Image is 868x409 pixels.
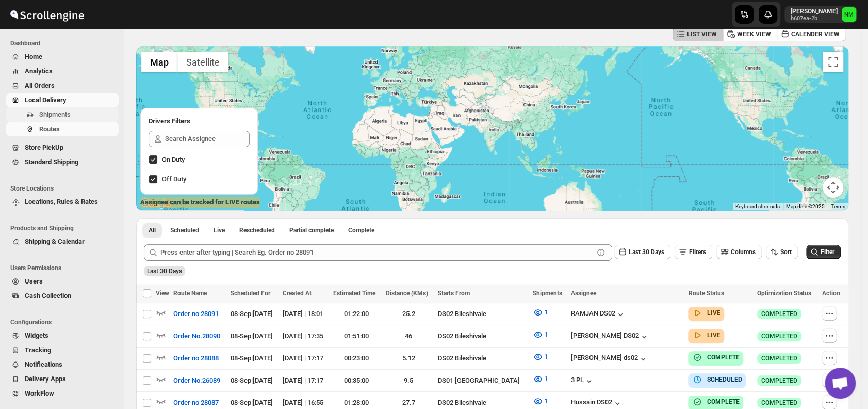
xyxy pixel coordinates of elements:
span: COMPLETED [761,354,797,363]
p: b607ea-2b [791,15,838,22]
button: Tracking [6,343,119,357]
span: COMPLETED [761,332,797,340]
button: All routes [142,223,162,238]
span: WorkFlow [25,389,54,397]
div: 5.12 [385,353,431,364]
div: 00:35:00 [333,375,379,386]
span: Tracking [25,346,51,354]
button: Hussain DS02 [571,398,623,408]
span: Complete [348,226,374,234]
span: Scheduled For [231,290,270,297]
button: Widgets [6,328,119,343]
button: CALENDER VIEW [777,27,846,41]
span: Routes [39,125,60,133]
span: Scheduled [170,226,199,234]
button: Delivery Apps [6,372,119,386]
div: DS01 [GEOGRAPHIC_DATA] [438,375,527,386]
button: LIVE [692,308,720,318]
span: Shipments [533,290,562,297]
span: Users Permissions [10,264,119,272]
span: LIST VIEW [687,30,717,38]
b: COMPLETE [707,354,739,361]
p: [PERSON_NAME] [791,7,838,15]
span: Estimated Time [333,290,375,297]
span: Standard Shipping [25,158,78,166]
div: DS02 Bileshivale [438,398,527,408]
span: Shipments [39,111,71,118]
span: Sort [780,248,792,256]
span: Order No.26089 [173,375,220,386]
span: Products and Shipping [10,224,119,232]
button: Last 30 Days [614,245,670,259]
div: DS02 Bileshivale [438,353,527,364]
span: 08-Sep | [DATE] [231,376,273,384]
button: LIST VIEW [673,27,723,41]
button: Show street map [141,52,177,72]
span: All [149,226,156,234]
span: Route Status [688,290,724,297]
b: COMPLETE [707,398,739,405]
button: 1 [527,349,554,365]
button: SCHEDULED [692,374,742,385]
span: Analytics [25,67,53,75]
button: Filter [806,245,841,259]
span: 1 [544,331,548,338]
b: LIVE [707,332,720,339]
button: 1 [527,304,554,321]
span: COMPLETED [761,399,797,407]
span: Store Locations [10,184,119,193]
button: Keyboard shortcuts [735,203,780,210]
span: COMPLETED [761,376,797,385]
button: Cash Collection [6,289,119,303]
span: On Duty [162,155,185,163]
button: WorkFlow [6,386,119,401]
span: Order no 28087 [173,398,219,408]
div: [PERSON_NAME] ds02 [571,354,648,364]
span: Assignee [571,290,596,297]
a: Open this area in Google Maps (opens a new window) [139,197,173,210]
button: [PERSON_NAME] DS02 [571,332,649,342]
button: Order no 28091 [167,306,225,322]
label: Assignee can be tracked for LIVE routes [140,197,260,208]
button: All Orders [6,78,119,93]
span: CALENDER VIEW [791,30,840,38]
span: COMPLETED [761,310,797,318]
div: [DATE] | 17:17 [283,353,327,364]
span: Configurations [10,318,119,326]
div: DS02 Bileshivale [438,309,527,319]
img: ScrollEngine [8,2,86,27]
span: 1 [544,375,548,383]
span: 08-Sep | [DATE] [231,399,273,406]
span: Rescheduled [239,226,275,234]
span: Live [214,226,225,234]
div: 01:28:00 [333,398,379,408]
button: COMPLETE [692,397,739,407]
button: 3 PL [571,376,594,386]
span: WEEK VIEW [737,30,771,38]
span: Created At [283,290,312,297]
span: Delivery Apps [25,375,66,383]
span: Off Duty [162,175,186,183]
button: 1 [527,371,554,387]
button: Shipping & Calendar [6,234,119,249]
div: RAMJAN DS02 [571,309,626,320]
span: Dashboard [10,39,119,48]
div: 27.7 [385,398,431,408]
button: Notifications [6,357,119,372]
span: Last 30 Days [629,248,664,256]
span: Distance (KMs) [385,290,428,297]
button: Order No.26089 [167,372,226,389]
span: View [156,290,169,297]
div: 01:51:00 [333,331,379,341]
button: WEEK VIEW [723,27,777,41]
span: Widgets [25,332,48,339]
input: Search Assignee [165,131,250,147]
button: Order no 28088 [167,350,225,367]
span: 08-Sep | [DATE] [231,354,273,362]
button: Columns [716,245,762,259]
span: Route Name [173,290,207,297]
span: 08-Sep | [DATE] [231,332,273,340]
span: 1 [544,353,548,360]
button: Shipments [6,107,119,122]
button: 1 [527,326,554,343]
